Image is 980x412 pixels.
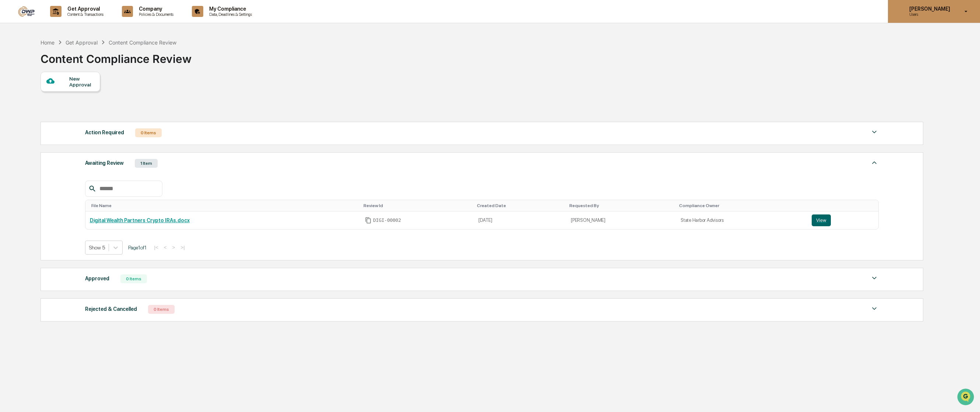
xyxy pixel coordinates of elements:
div: Toggle SortBy [569,203,673,208]
div: Toggle SortBy [477,203,563,208]
div: Home [41,39,55,46]
div: 🖐️ [7,93,13,99]
p: Company [133,6,177,12]
div: Rejected & Cancelled [85,304,137,314]
img: caret [870,158,879,167]
div: Toggle SortBy [813,203,875,208]
div: 0 Items [120,274,147,283]
button: |< [152,244,161,251]
a: 🔎Data Lookup [4,104,49,117]
span: Attestations [61,93,91,100]
div: Start new chat [25,56,121,64]
p: Get Approval [62,6,107,12]
td: State Harbor Advisors [676,212,807,229]
span: Pylon [73,125,89,130]
a: Powered byPylon [52,124,89,130]
button: >| [178,244,187,251]
div: Toggle SortBy [679,203,804,208]
button: < [162,244,169,251]
button: > [170,244,178,251]
span: Preclearance [15,93,48,100]
a: Digital Wealth Partners Crypto IRAs.docx [90,217,190,223]
p: Users [903,12,954,17]
img: 1746055101610-c473b297-6a78-478c-a979-82029cc54cd1 [7,56,21,70]
div: 1 Item [135,159,158,168]
div: New Approval [69,76,94,88]
a: 🗄️Attestations [50,90,94,103]
div: 🗄️ [53,93,59,99]
div: 🔎 [7,107,13,113]
div: Content Compliance Review [41,46,192,65]
a: 🖐️Preclearance [4,90,50,103]
p: My Compliance [203,6,256,12]
div: Get Approval [66,39,98,46]
span: DIGI-00002 [373,217,401,223]
p: [PERSON_NAME] [903,6,954,12]
img: caret [870,304,879,313]
div: Action Required [85,128,124,137]
td: [PERSON_NAME] [566,212,676,229]
button: View [812,214,831,226]
div: Toggle SortBy [91,203,358,208]
button: Start new chat [125,58,134,67]
div: Toggle SortBy [363,203,471,208]
td: [DATE] [474,212,566,229]
p: Policies & Documents [133,12,177,17]
div: Awaiting Review [85,158,124,168]
img: logo [18,6,35,17]
div: Approved [85,274,109,283]
p: Data, Deadlines & Settings [203,12,256,17]
div: We're available if you need us! [25,64,93,70]
div: Content Compliance Review [109,39,176,46]
p: Content & Transactions [62,12,107,17]
div: 0 Items [135,128,162,137]
div: 0 Items [148,305,175,314]
img: caret [870,128,879,136]
span: Copy Id [365,217,372,224]
a: View [812,214,874,226]
span: Data Lookup [15,107,46,114]
span: Page 1 of 1 [128,245,147,251]
img: caret [870,274,879,283]
iframe: Open customer support [956,388,976,408]
p: How can we help? [7,15,134,27]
